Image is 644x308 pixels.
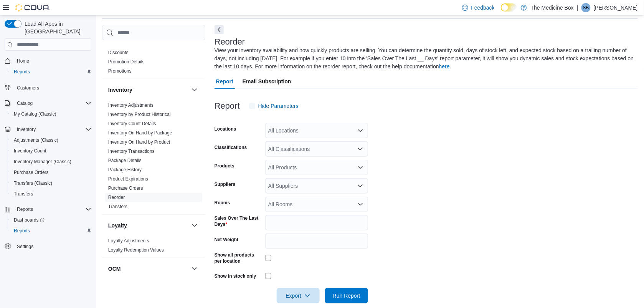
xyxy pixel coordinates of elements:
span: Inventory Transactions [108,148,155,154]
span: Inventory Manager (Classic) [14,159,71,165]
a: Customers [14,83,42,93]
span: Inventory Adjustments [108,102,154,108]
button: Inventory Count [8,146,94,156]
a: Product Expirations [108,176,148,182]
span: Product Expirations [108,176,148,182]
button: Reports [8,66,94,77]
span: Transfers [14,191,33,197]
div: Discounts & Promotions [102,48,205,79]
span: Catalog [17,100,33,106]
span: Purchase Orders [11,168,91,177]
span: Reports [14,69,30,75]
span: Feedback [471,4,495,12]
span: Inventory [17,126,36,132]
span: Transfers [11,189,91,199]
p: | [577,3,578,12]
button: Inventory [14,125,39,134]
div: Loyalty [102,236,205,258]
span: Transfers (Classic) [11,179,91,188]
a: Transfers (Classic) [11,179,55,188]
a: Settings [14,242,36,251]
h3: Report [215,101,240,111]
div: Inventory [102,101,205,214]
span: Reports [11,226,91,235]
button: Adjustments (Classic) [8,135,94,146]
span: Purchase Orders [108,185,143,191]
button: Reports [8,225,94,236]
a: Transfers [108,204,127,209]
a: Purchase Orders [108,185,143,191]
label: Suppliers [215,181,236,187]
label: Net Weight [215,237,238,243]
span: Customers [14,83,91,92]
a: Inventory Manager (Classic) [11,157,74,166]
span: Reports [14,205,91,214]
a: Inventory On Hand by Product [108,139,170,145]
a: Inventory Transactions [108,149,155,154]
label: Show all products per location [215,252,262,264]
h3: OCM [108,265,121,273]
div: Sebastien B [581,3,591,12]
a: Dashboards [8,215,94,225]
label: Rooms [215,200,230,206]
span: Catalog [14,99,91,108]
a: Loyalty Adjustments [108,238,149,243]
label: Show in stock only [215,273,256,279]
span: Export [281,288,315,303]
button: Transfers [8,189,94,199]
label: Sales Over The Last Days [215,215,262,227]
span: Inventory On Hand by Product [108,139,170,145]
a: Package History [108,167,142,172]
p: [PERSON_NAME] [594,3,638,12]
a: Promotions [108,68,132,74]
a: Inventory On Hand by Package [108,130,172,136]
span: Inventory Count [14,148,46,154]
span: Hide Parameters [258,102,299,110]
span: Promotion Details [108,59,145,65]
span: Discounts [108,50,129,56]
button: OCM [190,264,199,273]
a: Loyalty Redemption Values [108,247,164,253]
button: Inventory [2,124,94,135]
label: Locations [215,126,236,132]
a: Discounts [108,50,129,55]
button: Home [2,55,94,66]
span: Report [216,74,233,89]
button: Purchase Orders [8,167,94,178]
button: Inventory Manager (Classic) [8,156,94,167]
img: Cova [15,4,50,12]
div: View your inventory availability and how quickly products are selling. You can determine the quan... [215,46,634,71]
a: Transfers [11,189,36,199]
button: Inventory [190,85,199,94]
a: Adjustments (Classic) [11,136,61,145]
span: Email Subscription [243,74,291,89]
span: SB [583,3,589,12]
span: Run Report [333,292,360,300]
span: Dark Mode [501,12,501,12]
span: Adjustments (Classic) [11,136,91,145]
span: Load All Apps in [GEOGRAPHIC_DATA] [21,20,91,35]
button: Open list of options [357,128,363,134]
h3: Loyalty [108,222,127,229]
label: Products [215,163,234,169]
a: Reports [11,226,33,235]
a: here [439,63,450,70]
span: Inventory [14,125,91,134]
span: Package History [108,167,142,173]
a: Reorder [108,195,125,200]
input: Dark Mode [501,3,517,12]
span: Dashboards [11,215,91,225]
nav: Complex example [5,52,91,272]
p: The Medicine Box [531,3,574,12]
span: Settings [14,242,91,251]
span: Reports [14,228,30,234]
a: Dashboards [11,215,48,225]
button: Transfers (Classic) [8,178,94,189]
button: Catalog [14,99,36,108]
button: Catalog [2,98,94,109]
button: Reports [14,205,36,214]
button: Settings [2,241,94,252]
span: Purchase Orders [14,169,49,176]
a: Inventory Adjustments [108,103,154,108]
button: Next [215,25,224,34]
